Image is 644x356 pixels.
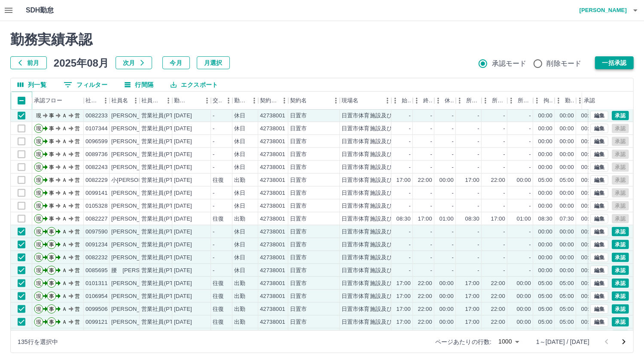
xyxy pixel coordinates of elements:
[538,138,552,146] div: 00:00
[36,151,41,157] text: 現
[430,163,432,172] div: -
[290,202,307,210] div: 日置市
[111,176,164,184] div: 小[PERSON_NAME]
[560,138,574,146] div: 00:00
[409,112,411,120] div: -
[213,189,214,197] div: -
[533,92,555,110] div: 拘束
[590,240,608,249] button: 編集
[560,163,574,172] div: 00:00
[85,125,108,133] div: 0107344
[612,111,629,120] button: 承認
[560,215,574,223] div: 07:30
[111,163,211,172] div: [PERSON_NAME] [PERSON_NAME]
[36,216,41,222] text: 現
[565,92,574,110] div: 勤務
[111,202,158,210] div: [PERSON_NAME]
[538,189,552,197] div: 00:00
[409,163,411,172] div: -
[99,94,112,107] button: メニュー
[465,176,479,184] div: 17:00
[111,138,158,146] div: [PERSON_NAME]
[174,125,192,133] div: [DATE]
[85,189,108,197] div: 0099141
[10,31,634,48] h2: 勤務実績承認
[590,188,608,198] button: 編集
[75,203,80,209] text: 営
[234,228,245,236] div: 休日
[164,78,225,91] button: エクスポート
[478,189,479,197] div: -
[330,94,342,107] button: メニュー
[174,163,192,172] div: [DATE]
[560,112,574,120] div: 00:00
[288,92,340,110] div: 契約名
[584,92,595,110] div: 承認
[581,150,595,159] div: 00:00
[538,202,552,210] div: 00:00
[342,150,455,159] div: 日置市体育施設及び日置市都市公園運動施設
[49,138,54,144] text: 事
[430,125,432,133] div: -
[290,163,307,172] div: 日置市
[555,92,576,110] div: 勤務
[213,215,224,223] div: 往復
[342,138,455,146] div: 日置市体育施設及び日置市都市公園運動施設
[260,150,285,159] div: 42738001
[234,92,248,110] div: 勤務区分
[32,92,84,110] div: 承認フロー
[111,125,158,133] div: [PERSON_NAME]
[174,189,192,197] div: [DATE]
[409,125,411,133] div: -
[612,304,629,314] button: 承認
[612,240,629,249] button: 承認
[85,112,108,120] div: 0082233
[538,112,552,120] div: 00:00
[430,150,432,159] div: -
[201,94,214,107] button: メニュー
[234,163,245,172] div: 休日
[418,176,432,184] div: 22:00
[590,137,608,146] button: 編集
[85,215,108,223] div: 0082227
[529,138,531,146] div: -
[85,228,108,236] div: 0097590
[409,150,411,159] div: -
[452,163,454,172] div: -
[409,189,411,197] div: -
[581,202,595,210] div: 00:00
[529,112,531,120] div: -
[49,126,54,132] text: 事
[290,228,307,236] div: 日置市
[197,56,230,69] button: 月選択
[538,176,552,184] div: 05:00
[492,92,506,110] div: 所定終業
[62,190,67,196] text: Ａ
[413,92,434,110] div: 終業
[581,138,595,146] div: 00:00
[49,151,54,157] text: 事
[538,215,552,223] div: 08:30
[141,189,183,197] div: 営業社員(P契約)
[495,335,522,348] div: 1000
[248,94,261,107] button: メニュー
[290,215,307,223] div: 日置市
[54,56,109,69] h5: 2025年08月
[129,94,142,107] button: メニュー
[211,92,232,110] div: 交通費
[141,138,186,146] div: 営業社員(PT契約)
[590,163,608,172] button: 編集
[111,112,158,120] div: [PERSON_NAME]
[75,151,80,157] text: 営
[213,163,214,172] div: -
[517,176,531,184] div: 00:00
[260,163,285,172] div: 42738001
[34,92,62,110] div: 承認フロー
[62,216,67,222] text: Ａ
[222,94,235,107] button: メニュー
[84,92,110,110] div: 社員番号
[590,304,608,314] button: 編集
[141,125,186,133] div: 営業社員(PT契約)
[234,215,245,223] div: 出勤
[560,189,574,197] div: 00:00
